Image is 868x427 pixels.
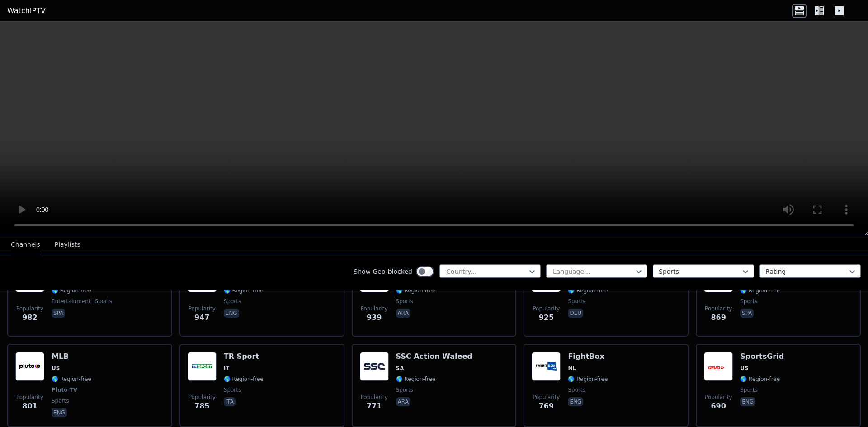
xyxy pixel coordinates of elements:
h6: SSC Action Waleed [396,352,472,361]
img: SSC Action Waleed [360,352,389,381]
span: US [740,365,748,372]
span: 🌎 Region-free [740,375,780,383]
span: 🌎 Region-free [224,287,264,294]
span: entertainment [52,298,91,305]
p: ara [396,309,410,318]
p: eng [568,397,583,406]
p: eng [52,408,67,417]
span: 690 [711,401,726,412]
span: 939 [367,312,382,323]
span: 869 [711,312,726,323]
span: sports [93,298,112,305]
p: eng [224,309,239,318]
span: 🌎 Region-free [52,287,91,294]
span: 🌎 Region-free [396,287,436,294]
span: 🌎 Region-free [52,375,91,383]
span: 🌎 Region-free [224,375,264,383]
button: Channels [11,236,40,253]
h6: MLB [52,352,91,361]
span: 982 [22,312,37,323]
label: Show Geo-blocked [354,267,412,276]
img: MLB [15,352,44,381]
span: 771 [367,401,382,412]
img: FightBox [532,352,561,381]
span: Popularity [189,394,216,401]
span: 769 [539,401,554,412]
span: 🌎 Region-free [568,287,608,294]
span: sports [740,298,757,305]
span: sports [224,298,241,305]
span: sports [568,298,585,305]
span: Popularity [361,394,388,401]
h6: SportsGrid [740,352,784,361]
span: US [52,365,60,372]
span: sports [568,386,585,394]
p: eng [740,397,755,406]
p: spa [740,309,754,318]
span: Popularity [533,305,560,312]
img: TR Sport [188,352,217,381]
span: sports [224,386,241,394]
img: SportsGrid [704,352,733,381]
span: Popularity [16,394,43,401]
span: sports [396,298,413,305]
span: sports [396,386,413,394]
span: 🌎 Region-free [396,375,436,383]
h6: TR Sport [224,352,264,361]
span: Popularity [189,305,216,312]
span: Pluto TV [52,386,77,394]
span: sports [740,386,757,394]
span: Popularity [705,394,732,401]
span: sports [52,397,69,404]
a: WatchIPTV [7,5,46,16]
p: deu [568,309,583,318]
span: Popularity [361,305,388,312]
span: NL [568,365,576,372]
span: Popularity [16,305,43,312]
span: Popularity [533,394,560,401]
span: IT [224,365,230,372]
p: ita [224,397,236,406]
span: 🌎 Region-free [740,287,780,294]
span: 925 [539,312,554,323]
p: ara [396,397,410,406]
span: SA [396,365,404,372]
span: Popularity [705,305,732,312]
span: 🌎 Region-free [568,375,608,383]
button: Playlists [55,236,80,253]
span: 947 [194,312,209,323]
p: spa [52,309,65,318]
span: 785 [194,401,209,412]
h6: FightBox [568,352,608,361]
span: 801 [22,401,37,412]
